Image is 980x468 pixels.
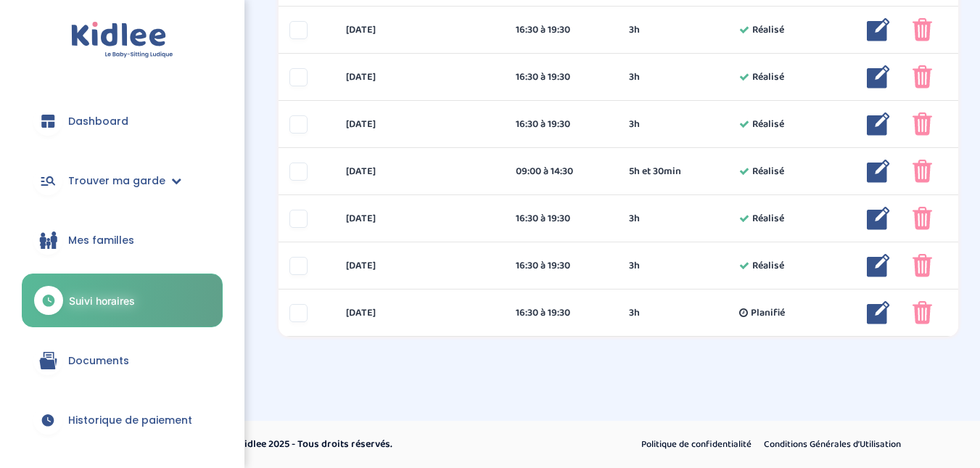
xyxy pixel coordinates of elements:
img: poubelle_rose.png [913,65,932,89]
span: Réalisé [752,22,784,38]
img: modifier_bleu.png [867,65,890,89]
span: Réalisé [752,117,784,132]
span: Historique de paiement [68,413,192,428]
span: 3h [629,258,640,274]
div: [DATE] [335,70,505,85]
img: modifier_bleu.png [867,207,890,230]
span: 3h [629,117,640,132]
div: 16:30 à 19:30 [516,258,607,274]
span: 3h [629,22,640,38]
div: [DATE] [335,211,505,226]
a: Mes familles [22,214,223,266]
img: modifier_bleu.png [867,301,890,324]
a: Conditions Générales d’Utilisation [759,435,906,454]
a: Politique de confidentialité [636,435,757,454]
div: 16:30 à 19:30 [516,22,607,38]
div: [DATE] [335,305,505,321]
div: 16:30 à 19:30 [516,211,607,226]
img: poubelle_rose.png [913,207,932,230]
span: Mes familles [68,233,134,248]
span: 3h [629,305,640,321]
a: Trouver ma garde [22,155,223,207]
img: poubelle_rose.png [913,18,932,41]
img: poubelle_rose.png [913,112,932,136]
a: Documents [22,334,223,387]
img: modifier_bleu.png [867,160,890,183]
a: Dashboard [22,95,223,147]
div: [DATE] [335,258,505,274]
a: Historique de paiement [22,394,223,446]
span: 3h [629,70,640,85]
span: Réalisé [752,211,784,226]
a: Suivi horaires [22,274,223,327]
span: 5h et 30min [629,164,681,179]
span: Réalisé [752,164,784,179]
div: [DATE] [335,164,505,179]
img: logo.svg [71,22,173,59]
span: Planifié [751,305,785,321]
span: 3h [629,211,640,226]
img: poubelle_rose.png [913,160,932,183]
img: poubelle_rose.png [913,254,932,277]
span: Trouver ma garde [68,173,165,189]
div: [DATE] [335,22,505,38]
div: 16:30 à 19:30 [516,70,607,85]
img: modifier_bleu.png [867,254,890,277]
div: 09:00 à 14:30 [516,164,607,179]
div: 16:30 à 19:30 [516,117,607,132]
span: Réalisé [752,70,784,85]
span: Dashboard [68,114,128,129]
span: Suivi horaires [69,293,135,308]
div: [DATE] [335,117,505,132]
span: Documents [68,353,129,369]
img: modifier_bleu.png [867,18,890,41]
div: 16:30 à 19:30 [516,305,607,321]
img: modifier_bleu.png [867,112,890,136]
span: Réalisé [752,258,784,274]
img: poubelle_rose.png [913,301,932,324]
p: © Kidlee 2025 - Tous droits réservés. [229,437,552,452]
